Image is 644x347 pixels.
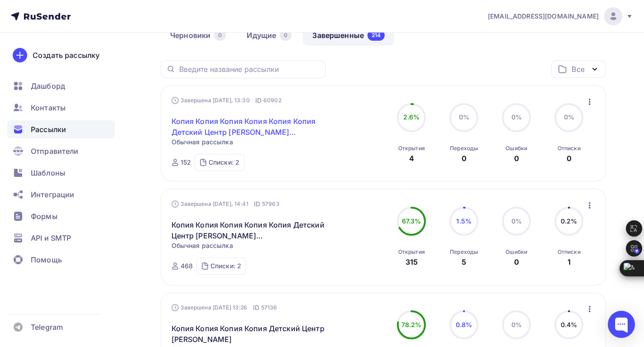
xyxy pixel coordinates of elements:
[31,167,65,178] span: Шаблоны
[568,257,571,267] div: 1
[181,158,191,167] div: 152
[403,113,420,121] span: 2.6%
[511,321,522,328] span: 0%
[7,77,115,95] a: Дашборд
[450,145,478,152] div: Переходы
[172,200,280,209] div: Завершена [DATE], 14:41
[263,96,281,105] span: 60902
[450,248,478,256] div: Переходы
[551,60,606,78] button: Все
[514,153,519,164] div: 0
[31,322,63,333] span: Telegram
[367,30,385,41] div: 214
[398,248,425,256] div: Открытия
[558,248,581,256] div: Отписки
[31,254,62,265] span: Помощь
[561,321,577,328] span: 0.4%
[253,303,259,312] span: ID
[7,120,115,138] a: Рассылки
[7,142,115,160] a: Отправители
[488,12,599,21] span: [EMAIL_ADDRESS][DOMAIN_NAME]
[172,96,281,105] div: Завершена [DATE], 13:30
[280,30,291,41] div: 0
[31,233,71,243] span: API и SMTP
[31,146,79,157] span: Отправители
[262,200,280,209] span: 57963
[462,153,467,164] div: 0
[303,25,394,46] a: Завершенные214
[572,64,584,75] div: Все
[506,145,527,152] div: Ошибки
[179,64,320,74] input: Введите название рассылки
[261,303,277,312] span: 57136
[401,321,422,328] span: 78.2%
[172,241,233,250] span: Обычная рассылка
[506,248,527,256] div: Ошибки
[254,200,260,209] span: ID
[405,257,418,267] div: 315
[31,211,57,222] span: Формы
[172,138,233,147] span: Обычная рассылка
[514,257,519,267] div: 0
[33,50,100,61] div: Создать рассылку
[7,99,115,117] a: Контакты
[172,116,327,138] a: Копия Копия Копия Копия Копия Копия Детский Центр [PERSON_NAME][GEOGRAPHIC_DATA]
[7,164,115,182] a: Шаблоны
[172,219,327,241] a: Копия Копия Копия Копия Копия Детский Центр [PERSON_NAME][GEOGRAPHIC_DATA]
[31,189,74,200] span: Интеграции
[462,257,466,267] div: 5
[511,113,522,121] span: 0%
[398,145,425,152] div: Открытия
[409,153,414,164] div: 4
[456,217,472,225] span: 1.5%
[31,124,66,135] span: Рассылки
[7,207,115,225] a: Формы
[31,81,65,91] span: Дашборд
[172,303,277,312] div: Завершена [DATE] 13:26
[567,153,572,164] div: 0
[31,102,66,113] span: Контакты
[564,113,574,121] span: 0%
[488,7,633,25] a: [EMAIL_ADDRESS][DOMAIN_NAME]
[459,113,469,121] span: 0%
[210,261,241,271] div: Списки: 2
[511,217,522,225] span: 0%
[402,217,421,225] span: 67.3%
[558,145,581,152] div: Отписки
[181,261,193,271] div: 468
[255,96,262,105] span: ID
[214,30,226,41] div: 0
[172,323,327,345] a: Копия Копия Копия Копия Детский Центр [PERSON_NAME]
[161,25,235,46] a: Черновики0
[237,25,301,46] a: Идущие0
[561,217,577,225] span: 0.2%
[209,158,239,167] div: Списки: 2
[456,321,472,328] span: 0.8%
